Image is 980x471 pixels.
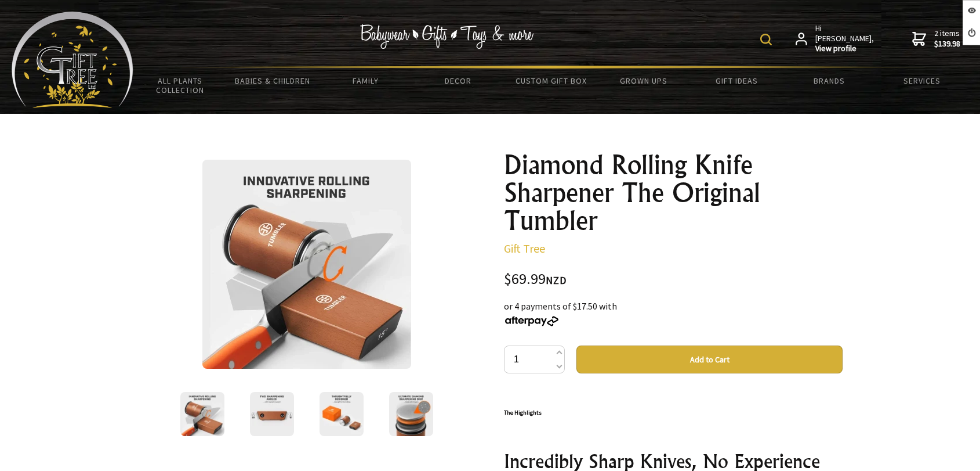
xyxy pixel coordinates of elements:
a: Decor [412,69,504,93]
span: Hi [PERSON_NAME], [815,23,875,54]
img: Babywear - Gifts - Toys & more [360,24,534,49]
span: NZD [546,274,567,287]
a: Services [876,69,968,93]
a: Gift Ideas [690,69,783,93]
img: Diamond Rolling Knife Sharpener The Original Tumbler [320,392,364,436]
div: or 4 payments of $17.50 with [504,299,843,327]
button: Add to Cart [576,346,843,373]
a: All Plants Collection [133,69,226,102]
a: Brands [783,69,876,93]
a: Hi [PERSON_NAME],View profile [796,23,875,54]
a: Gift Tree [504,241,545,256]
img: Diamond Rolling Knife Sharpener The Original Tumbler [180,392,224,436]
a: Family [319,69,412,93]
a: Babies & Children [226,69,319,93]
h6: The Highlights [504,405,843,419]
img: Afterpay [504,316,560,326]
span: 2 items [934,28,960,49]
h1: Diamond Rolling Knife Sharpener The Original Tumbler [504,151,843,235]
div: $69.99 [504,272,843,287]
img: Diamond Rolling Knife Sharpener The Original Tumbler [250,392,294,436]
a: 2 items$139.98 [912,23,960,54]
strong: $139.98 [934,39,960,49]
img: product search [760,34,772,45]
img: Diamond Rolling Knife Sharpener The Original Tumbler [389,392,433,436]
a: Custom Gift Box [504,69,597,93]
a: Grown Ups [597,69,690,93]
img: Babyware - Gifts - Toys and more... [12,12,133,108]
img: Diamond Rolling Knife Sharpener The Original Tumbler [202,160,411,369]
strong: View profile [815,44,875,54]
